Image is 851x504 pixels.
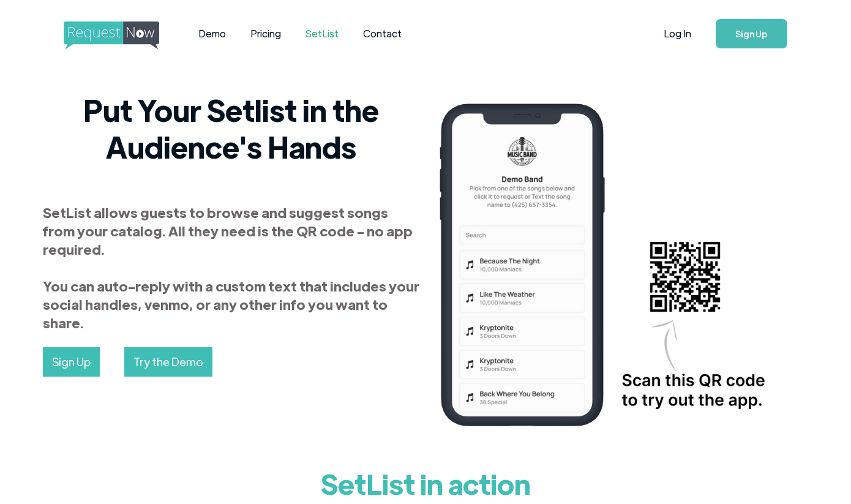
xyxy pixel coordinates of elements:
a: Sign Up [43,347,100,377]
a: home [64,21,156,46]
a: Pricing [238,15,293,53]
img: requestnow logo [64,21,182,50]
h2: Put Your Setlist in the Audience's Hands [43,91,419,165]
a: SetList [293,15,351,53]
a: Demo [186,15,238,53]
a: Contact [351,15,414,53]
a: Try the Demo [124,347,212,377]
strong: SetList allows guests to browse and suggest songs from your catalog. All they need is the QR code... [43,203,419,331]
a: Sign Up [716,19,787,48]
a: Log In [651,12,703,55]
